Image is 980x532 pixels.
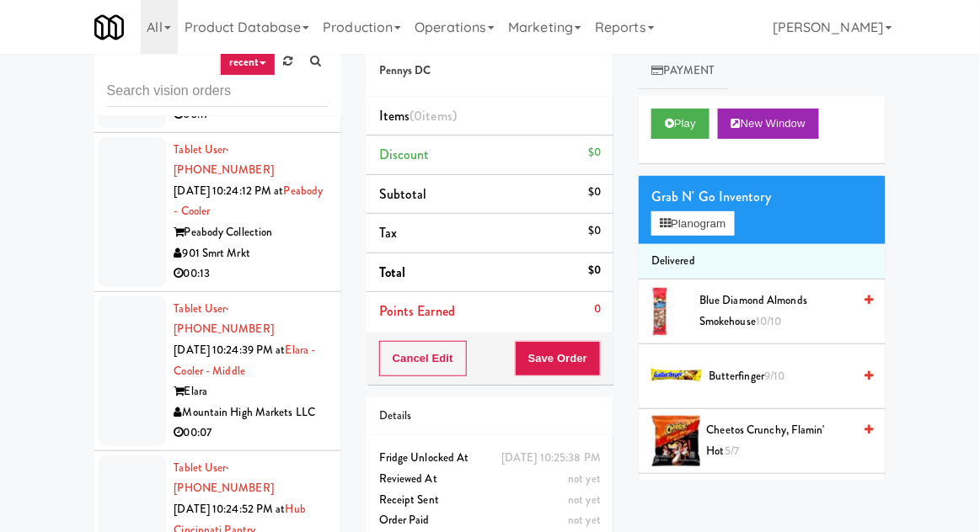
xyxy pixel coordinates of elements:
a: recent [220,49,276,76]
div: $0 [588,221,601,242]
a: Payment [639,52,728,90]
h5: Pennys DC [379,65,601,77]
h4: Order # 607723 [379,34,601,56]
div: Reviewed At [379,469,601,490]
span: 10/10 [756,313,782,329]
span: Butterfinger [709,366,852,387]
div: Details [379,406,601,427]
div: Elara [174,381,329,402]
span: Tax [379,223,397,242]
span: (0 ) [410,106,457,125]
button: Cancel Edit [379,341,467,376]
div: Receipt Sent [379,490,601,511]
div: Fridge Unlocked At [379,448,601,469]
span: not yet [568,471,601,487]
span: not yet [568,492,601,508]
span: Cheetos Crunchy, Flamin' Hot [707,420,853,461]
span: Subtotal [379,184,427,204]
div: 00:07 [174,423,329,444]
div: Blue Diamond Almonds Smokehouse10/10 [693,290,873,332]
div: Grab N' Go Inventory [651,184,873,210]
div: $0 [588,142,601,163]
button: Save Order [515,341,601,376]
button: Planogram [651,211,734,237]
a: Tablet User· [PHONE_NUMBER] [174,301,274,338]
span: 5/7 [725,443,739,459]
div: Cheetos Crunchy, Flamin' Hot5/7 [700,420,874,461]
a: Tablet User· [PHONE_NUMBER] [174,460,274,497]
a: Elara - Cooler - Middle [174,342,316,379]
button: New Window [718,109,819,139]
div: 0 [594,299,601,320]
span: [DATE] 10:24:39 PM at [174,342,286,358]
li: Delivered [639,244,886,279]
ng-pluralize: items [423,106,453,125]
span: Blue Diamond Almonds Smokehouse [699,290,852,332]
span: Points Earned [379,301,455,321]
span: Discount [379,145,430,164]
span: [DATE] 10:24:52 PM at [174,501,286,517]
span: 9/10 [764,368,785,384]
input: Search vision orders [107,76,329,107]
div: 901 Smrt Mrkt [174,243,329,264]
div: 00:13 [174,263,329,285]
span: Total [379,263,406,282]
div: Order Paid [379,510,601,531]
div: $0 [588,182,601,203]
div: Mountain High Markets LLC [174,402,329,423]
div: $0 [588,260,601,281]
a: Tablet User· [PHONE_NUMBER] [174,141,274,178]
span: not yet [568,512,601,528]
li: Tablet User· [PHONE_NUMBER][DATE] 10:24:12 PM atPeabody - CoolerPeabody Collection901 Smrt Mrkt00:13 [94,133,341,292]
div: Butterfinger9/10 [702,366,873,387]
div: Peabody Collection [174,222,329,243]
div: [DATE] 10:25:38 PM [501,448,601,469]
li: Tablet User· [PHONE_NUMBER][DATE] 10:24:39 PM atElara - Cooler - MiddleElaraMountain High Markets... [94,292,341,451]
img: Micromart [94,13,124,42]
button: Play [651,109,710,139]
span: Items [379,106,457,125]
span: [DATE] 10:24:12 PM at [174,183,284,199]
